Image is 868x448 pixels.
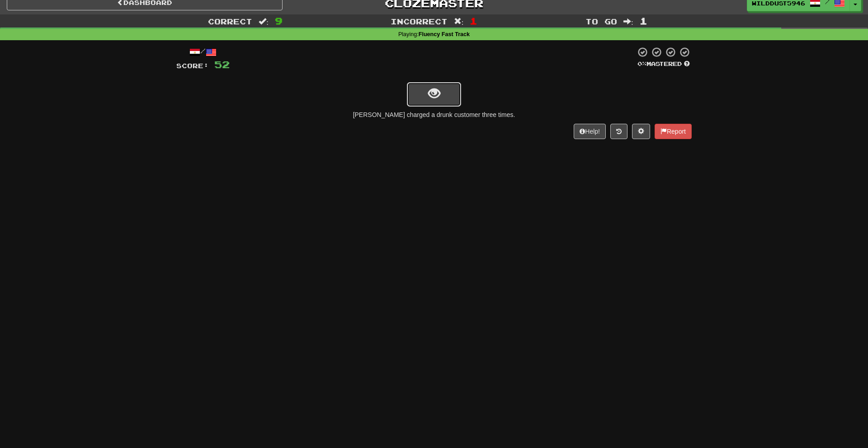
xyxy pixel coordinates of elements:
[407,82,461,107] button: show sentence
[610,124,627,139] button: Round history (alt+y)
[470,15,477,26] span: 1
[454,18,464,25] span: :
[623,18,633,25] span: :
[655,124,692,139] button: Report
[585,17,617,26] span: To go
[176,62,209,70] span: Score:
[208,17,252,26] span: Correct
[176,110,692,119] div: [PERSON_NAME] charged a drunk customer three times.
[640,15,647,26] span: 1
[214,59,230,70] span: 52
[391,17,448,26] span: Incorrect
[275,15,283,26] span: 9
[419,31,470,37] strong: Fluency Fast Track
[637,60,646,67] span: 0 %
[574,124,606,139] button: Help!
[636,60,692,68] div: Mastered
[259,18,269,25] span: :
[176,47,230,58] div: /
